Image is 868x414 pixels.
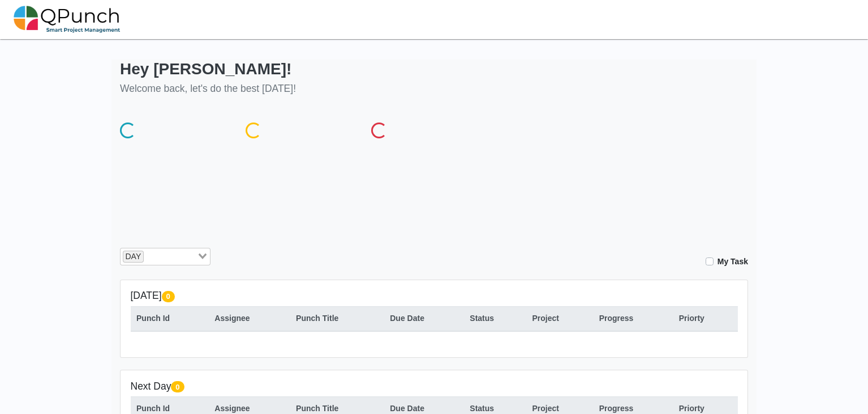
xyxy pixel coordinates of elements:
label: My Task [717,256,748,268]
div: Punch Id [136,312,203,324]
div: Progress [599,312,667,324]
div: Assignee [214,312,284,324]
h5: Next Day [131,381,738,392]
div: Project [532,312,587,324]
h5: [DATE] [131,290,738,302]
img: qpunch-sp.fa6292f.png [14,2,121,36]
div: Search for option [120,248,210,266]
span: 0 [171,381,184,392]
div: Priorty [679,312,732,324]
div: Punch Title [296,312,378,324]
span: DAY [123,251,144,263]
h2: Hey [PERSON_NAME]! [120,60,296,79]
div: Status [470,312,520,324]
h5: Welcome back, let's do the best [DATE]! [120,83,296,95]
div: Due Date [390,312,458,324]
input: Search for option [145,251,196,263]
span: 0 [162,291,175,302]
